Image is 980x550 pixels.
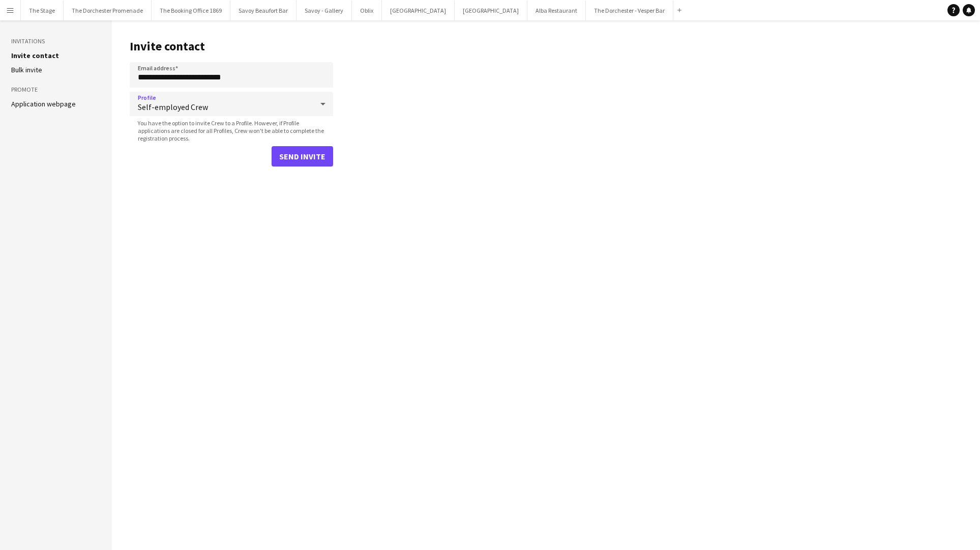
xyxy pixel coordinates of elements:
[11,85,101,94] h3: Promote
[382,1,455,20] button: [GEOGRAPHIC_DATA]
[11,99,76,108] a: Application webpage
[455,1,527,20] button: [GEOGRAPHIC_DATA]
[11,51,59,60] a: Invite contact
[130,119,333,142] span: You have the option to invite Crew to a Profile. However, if Profile applications are closed for ...
[130,39,333,54] h1: Invite contact
[272,146,333,167] button: Send invite
[11,37,101,46] h3: Invitations
[138,102,313,112] span: Self-employed Crew
[527,1,586,20] button: Alba Restaurant
[296,1,352,20] button: Savoy - Gallery
[21,1,64,20] button: The Stage
[11,65,42,74] a: Bulk invite
[352,1,382,20] button: Oblix
[152,1,230,20] button: The Booking Office 1869
[64,1,152,20] button: The Dorchester Promenade
[230,1,296,20] button: Savoy Beaufort Bar
[586,1,673,20] button: The Dorchester - Vesper Bar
